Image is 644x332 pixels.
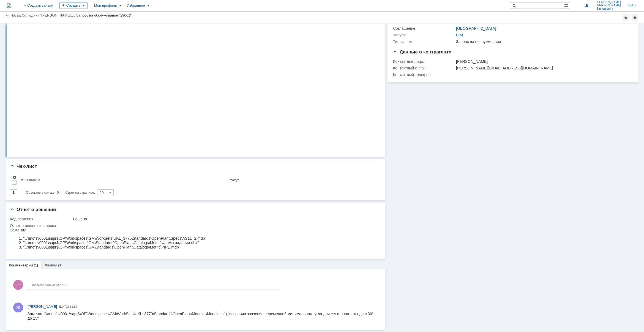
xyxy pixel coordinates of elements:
[12,175,17,180] span: Настройки
[393,66,455,70] div: Контактный e-mail:
[57,189,59,196] div: 0
[24,178,40,182] div: Название
[19,173,225,187] th: Название
[13,13,196,17] li: "\\runofsv0001\sapr$\OP\Workspaces\GM\Standards\OpenPlant\Catalogs\Metric\Формы задания.xlsx"
[225,173,376,187] th: Статус
[59,305,69,308] span: [DATE]
[632,14,638,21] div: Сделать домашней страницей
[456,39,629,44] div: Запрос на обслуживание
[76,13,132,17] div: Запрос на обслуживание "29061"
[45,263,57,267] a: Файлы
[623,14,629,21] div: Добавить в избранное
[73,217,376,221] div: Решено
[393,72,455,77] div: Контактный телефон:
[393,33,455,37] div: Услуга:
[456,59,629,64] div: [PERSON_NAME]
[10,164,37,169] span: Чек-лист
[393,59,455,64] div: Контактное лицо:
[564,2,570,8] span: Расширенный поиск
[393,49,451,55] span: Данные о контрагенте
[59,2,88,9] div: Создать
[21,13,21,17] div: |
[13,8,196,13] li: "\\runofsv0001\sapr$\OP\Workspaces\GM\WorkSets\UKL_3770\Standards\OpenPlant\Specs\AS11T2.mdb"
[596,1,621,4] span: [PERSON_NAME]
[7,3,11,8] a: Перейти на домашнюю страницу
[28,304,57,309] span: [PERSON_NAME]
[456,33,463,37] a: BIM
[228,178,239,182] div: Статус
[10,13,21,17] a: Назад
[10,207,56,212] span: Отчет о решении
[10,223,377,228] div: Отчет о решении запроса:
[22,13,77,17] div: /
[13,280,23,290] span: ЧЮ
[10,217,72,221] div: Код решения:
[58,263,62,267] div: (1)
[393,26,455,31] div: Соглашение:
[26,189,95,196] i: Строк на странице:
[34,263,38,267] div: (1)
[456,26,496,31] a: [GEOGRAPHIC_DATA]
[596,4,621,7] span: [PERSON_NAME]
[70,305,78,308] span: 11:57
[13,17,196,21] li: "\\runofsv0001\sapr$\OP\Workspaces\GM\Standards\OpenPlant\Catalogs\Metric\PIPE.mdb"
[456,66,629,70] div: [PERSON_NAME][EMAIL_ADDRESS][DOMAIN_NAME]
[26,191,55,195] span: Объектов в списке:
[9,263,33,267] a: Комментарии
[7,3,11,8] img: logo
[596,7,621,10] span: Васильевна
[393,39,455,44] div: Тип заявки:
[22,13,74,17] a: Сотрудник "[PERSON_NAME]…
[28,304,57,309] a: [PERSON_NAME]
